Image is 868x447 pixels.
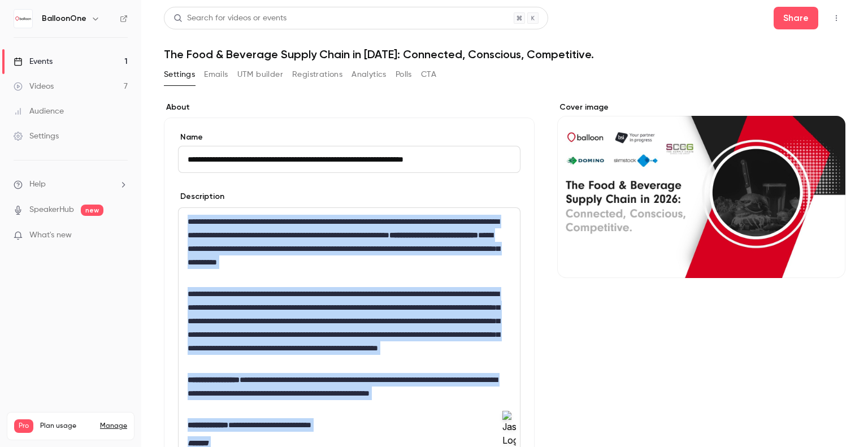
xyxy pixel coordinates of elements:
[14,419,33,433] span: Pro
[29,204,74,216] a: SpeakerHub
[81,205,103,216] span: new
[164,66,195,84] button: Settings
[351,66,387,84] button: Analytics
[29,179,46,190] span: Help
[178,191,224,202] label: Description
[14,81,54,92] div: Videos
[396,66,412,84] button: Polls
[14,106,64,117] div: Audience
[557,102,845,113] label: Cover image
[774,7,818,29] button: Share
[178,132,520,143] label: Name
[14,56,53,67] div: Events
[204,66,228,84] button: Emails
[173,12,287,24] div: Search for videos or events
[14,131,59,142] div: Settings
[29,229,72,241] span: What's new
[557,102,845,278] section: Cover image
[14,179,128,190] li: help-dropdown-opener
[421,66,436,84] button: CTA
[164,47,845,61] h1: The Food & Beverage Supply Chain in [DATE]: Connected, Conscious, Competitive.
[100,422,127,431] a: Manage
[164,102,535,113] label: About
[40,422,93,431] span: Plan usage
[114,231,128,241] iframe: Noticeable Trigger
[42,13,86,24] h6: BalloonOne
[14,10,32,28] img: BalloonOne
[292,66,342,84] button: Registrations
[237,66,283,84] button: UTM builder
